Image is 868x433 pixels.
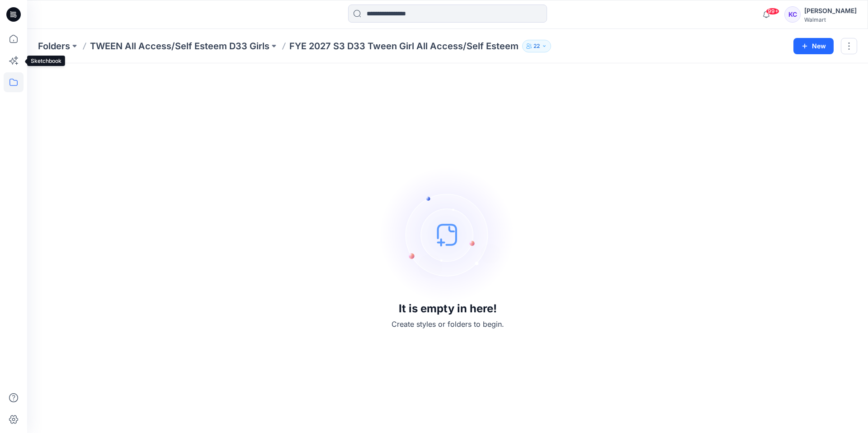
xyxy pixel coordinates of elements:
button: 22 [522,40,551,52]
div: [PERSON_NAME] [804,5,857,16]
a: Folders [38,40,70,52]
span: 99+ [766,8,779,15]
p: Create styles or folders to begin. [392,319,504,329]
img: empty-state-image.svg [380,167,515,302]
div: KC [784,6,801,23]
a: TWEEN All Access/Self Esteem D33 Girls [90,40,269,52]
p: 22 [533,41,540,51]
button: New [793,38,834,54]
h3: It is empty in here! [399,302,497,315]
p: FYE 2027 S3 D33 Tween Girl All Access/Self Esteem [289,40,519,52]
div: Walmart [804,16,857,23]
